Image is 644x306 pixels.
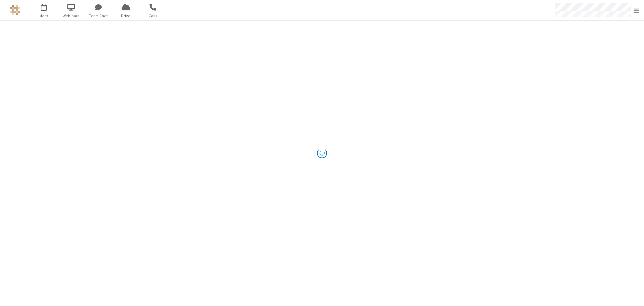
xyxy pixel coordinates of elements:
[140,13,166,19] span: Calls
[31,13,57,19] span: Meet
[59,13,84,19] span: Webinars
[10,5,20,15] img: QA Selenium DO NOT DELETE OR CHANGE
[113,13,138,19] span: Drive
[86,13,111,19] span: Team Chat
